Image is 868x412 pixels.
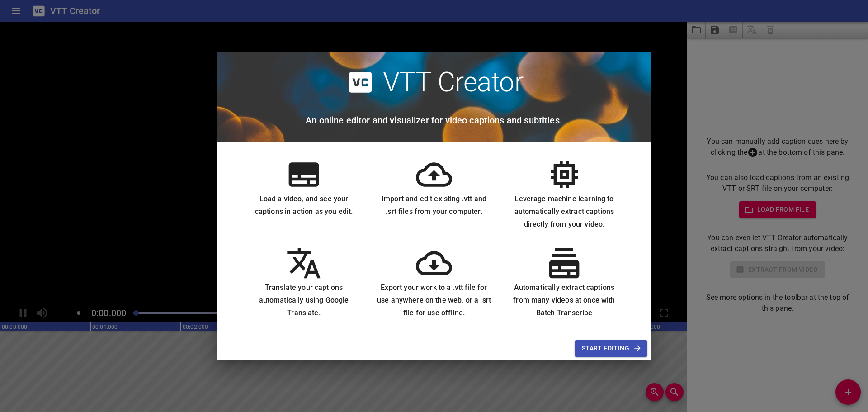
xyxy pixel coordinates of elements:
h6: Load a video, and see your captions in action as you edit. [246,193,362,218]
h6: An online editor and visualizer for video captions and subtitles. [306,113,562,128]
h6: Translate your captions automatically using Google Translate. [246,281,362,319]
span: Start Editing [582,343,640,354]
h6: Automatically extract captions from many videos at once with Batch Transcribe [506,281,622,319]
h2: VTT Creator [383,66,524,99]
h6: Export your work to a .vtt file for use anywhere on the web, or a .srt file for use offline. [376,281,492,319]
h6: Leverage machine learning to automatically extract captions directly from your video. [506,193,622,231]
button: Start Editing [575,340,647,357]
h6: Import and edit existing .vtt and .srt files from your computer. [376,193,492,218]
